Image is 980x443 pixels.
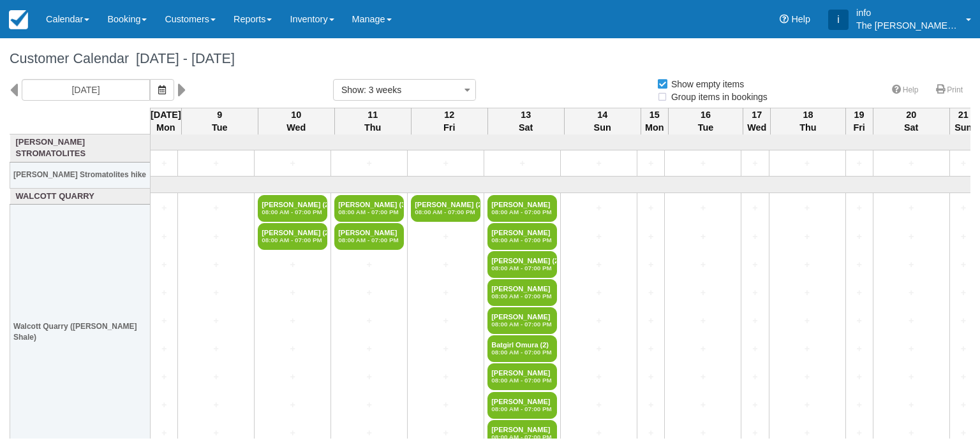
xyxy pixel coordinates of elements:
[258,195,327,222] a: [PERSON_NAME] (2)08:00 AM - 07:00 PM
[10,51,970,66] h1: Customer Calendar
[773,286,842,300] a: +
[258,342,327,356] a: +
[181,426,251,440] a: +
[411,286,480,300] a: +
[773,426,842,440] a: +
[564,342,634,356] a: +
[641,108,668,134] th: 15 Mon
[773,398,842,412] a: +
[657,87,776,106] label: Group items in bookings
[181,157,251,170] a: +
[181,314,251,328] a: +
[411,195,480,222] a: [PERSON_NAME] (2)08:00 AM - 07:00 PM
[262,208,323,216] em: 08:00 AM - 07:00 PM
[641,286,661,300] a: +
[953,426,974,440] a: +
[334,195,404,222] a: [PERSON_NAME] (3)08:00 AM - 07:00 PM
[743,108,771,134] th: 17 Wed
[877,398,946,412] a: +
[745,342,765,356] a: +
[181,258,251,272] a: +
[334,223,404,250] a: [PERSON_NAME]08:00 AM - 07:00 PM
[181,230,251,243] a: +
[745,258,765,272] a: +
[258,157,327,170] a: +
[873,108,949,134] th: 20 Sat
[334,286,404,300] a: +
[773,342,842,356] a: +
[341,85,364,95] span: Show
[745,398,765,412] a: +
[949,108,977,134] th: 21 Sun
[877,230,946,243] a: +
[334,398,404,412] a: +
[491,208,553,216] em: 08:00 AM - 07:00 PM
[668,398,738,412] a: +
[181,108,258,134] th: 9 Tue
[487,335,557,362] a: Batgirl Omura (2)08:00 AM - 07:00 PM
[411,230,480,243] a: +
[657,75,752,94] label: Show empty items
[411,157,480,170] a: +
[773,258,842,272] a: +
[641,314,661,328] a: +
[411,426,480,440] a: +
[487,251,557,278] a: [PERSON_NAME] (2)08:00 AM - 07:00 PM
[258,286,327,300] a: +
[745,201,765,215] a: +
[491,293,553,300] em: 08:00 AM - 07:00 PM
[333,79,476,101] button: Show: 3 weeks
[641,426,661,440] a: +
[154,157,174,170] a: +
[10,162,151,188] th: [PERSON_NAME] Stromatolites hike
[641,201,661,215] a: +
[953,201,974,215] a: +
[668,370,738,384] a: +
[154,230,174,243] a: +
[877,342,946,356] a: +
[849,426,870,440] a: +
[491,236,553,244] em: 08:00 AM - 07:00 PM
[877,258,946,272] a: +
[773,370,842,384] a: +
[334,426,404,440] a: +
[884,81,926,99] a: Help
[258,108,334,134] th: 10 Wed
[334,314,404,328] a: +
[668,426,738,440] a: +
[491,265,553,272] em: 08:00 AM - 07:00 PM
[491,433,553,441] em: 08:00 AM - 07:00 PM
[181,286,251,300] a: +
[411,398,480,412] a: +
[154,426,174,440] a: +
[641,398,661,412] a: +
[487,195,557,222] a: [PERSON_NAME]08:00 AM - 07:00 PM
[564,426,634,440] a: +
[154,342,174,356] a: +
[364,85,401,95] span: : 3 weeks
[849,398,870,412] a: +
[564,370,634,384] a: +
[338,208,400,216] em: 08:00 AM - 07:00 PM
[953,398,974,412] a: +
[487,157,557,170] a: +
[564,286,634,300] a: +
[668,230,738,243] a: +
[877,426,946,440] a: +
[334,258,404,272] a: +
[13,136,147,160] a: [PERSON_NAME] Stromatolites
[953,342,974,356] a: +
[258,314,327,328] a: +
[668,201,738,215] a: +
[849,314,870,328] a: +
[181,342,251,356] a: +
[668,108,743,134] th: 16 Tue
[745,426,765,440] a: +
[258,223,327,250] a: [PERSON_NAME] (2)08:00 AM - 07:00 PM
[849,230,870,243] a: +
[258,426,327,440] a: +
[564,398,634,412] a: +
[668,286,738,300] a: +
[773,314,842,328] a: +
[154,258,174,272] a: +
